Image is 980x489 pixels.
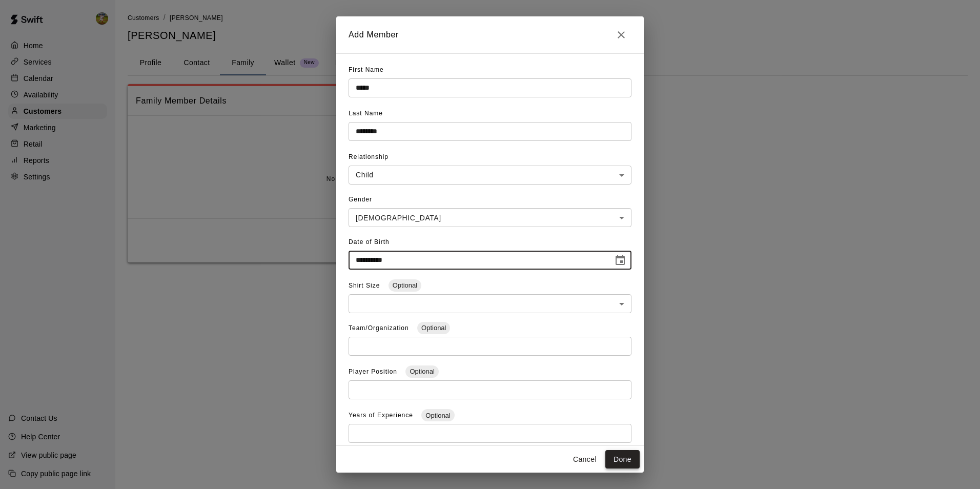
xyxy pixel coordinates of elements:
[349,238,390,246] span: Date of Birth
[349,412,415,419] span: Years of Experience
[336,16,644,53] h2: Add Member
[610,250,630,271] button: Choose date, selected date is Apr 30, 2013
[349,282,382,289] span: Shirt Size
[389,281,421,289] span: Optional
[349,208,631,227] div: [DEMOGRAPHIC_DATA]
[349,66,384,73] span: First Name
[349,324,411,332] span: Team/Organization
[405,368,438,375] span: Optional
[349,166,631,185] div: Child
[568,450,601,469] button: Cancel
[349,153,389,160] span: Relationship
[349,196,372,203] span: Gender
[349,110,383,117] span: Last Name
[421,412,454,419] span: Optional
[605,450,640,469] button: Done
[349,368,399,375] span: Player Position
[611,25,631,45] button: Close
[417,324,450,332] span: Optional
